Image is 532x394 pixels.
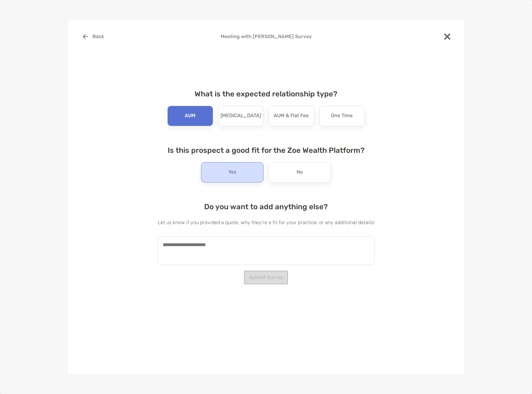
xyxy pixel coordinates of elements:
[158,146,375,155] h4: Is this prospect a good fit for the Zoe Wealth Platform?
[78,30,109,43] button: Back
[158,202,375,211] h4: Do you want to add anything else?
[221,111,261,121] p: [MEDICAL_DATA]
[83,34,88,39] img: button icon
[444,33,450,40] img: close modal
[297,167,303,177] p: No
[274,111,309,121] p: AUM & Flat Fee
[78,33,454,39] h4: Meeting with [PERSON_NAME] Survey
[158,90,375,98] h4: What is the expected relationship type?
[158,219,375,226] p: Let us know if you provided a quote, why they're a fit for your practice, or any additional details!
[331,111,353,121] p: One Time
[185,111,195,121] p: AUM
[228,167,236,177] p: Yes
